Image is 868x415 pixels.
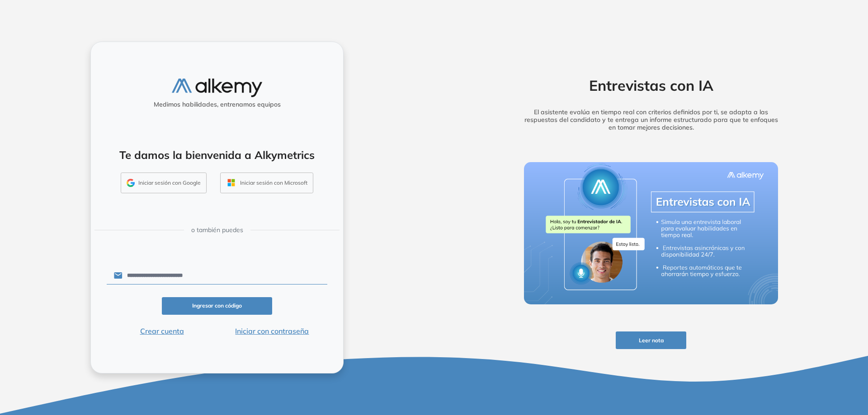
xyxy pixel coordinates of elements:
[94,101,340,108] h5: Medimos habilidades, entrenamos equipos
[172,79,262,97] img: logo-alkemy
[103,149,331,162] h4: Te damos la bienvenida a Alkymetrics
[510,77,792,94] h2: Entrevistas con IA
[217,326,327,336] button: Iniciar con contraseña
[162,297,272,315] button: Ingresar con código
[220,173,313,193] button: Iniciar sesión con Microsoft
[107,326,217,336] button: Crear cuenta
[226,177,236,188] img: OUTLOOK_ICON
[127,179,135,187] img: GMAIL_ICON
[510,108,792,131] h5: El asistente evalúa en tiempo real con criterios definidos por ti, se adapta a las respuestas del...
[524,162,778,305] img: img-more-info
[191,225,243,235] span: o también puedes
[121,173,207,193] button: Iniciar sesión con Google
[616,331,686,349] button: Leer nota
